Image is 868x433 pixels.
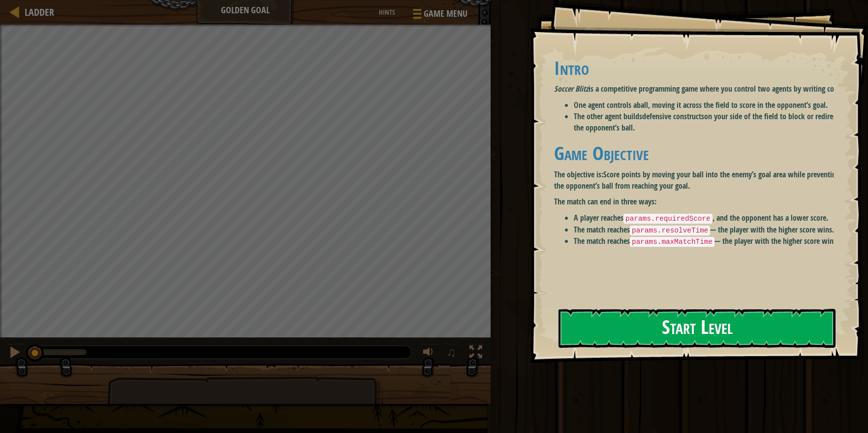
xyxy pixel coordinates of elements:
button: Ctrl + P: Pause [5,343,25,364]
li: The other agent builds on your side of the field to block or redirect the opponent’s ball. [574,111,845,133]
h1: Game Objective [554,143,845,164]
span: Ladder [25,5,54,19]
li: One agent controls a , moving it across the field to score in the opponent’s goal. [574,100,845,111]
strong: ball [637,100,648,110]
li: The match reaches — the player with the higher score wins. [574,224,845,236]
button: Game Menu [405,4,473,27]
li: A player reaches , and the opponent has a lower score. [574,212,845,224]
code: params.maxMatchTime [630,237,714,247]
button: Start Level [558,309,836,348]
p: The match can end in three ways: [554,196,845,207]
a: Ladder [20,5,54,19]
span: ♫ [446,345,456,360]
button: Toggle fullscreen [466,343,486,364]
button: ♫ [444,343,461,364]
p: The objective is: [554,169,845,192]
code: params.resolveTime [630,226,710,235]
p: is a competitive programming game where you control two agents by writing code: [554,83,845,95]
code: params.requiredScore [623,214,713,224]
strong: defensive constructs [642,111,704,122]
h1: Intro [554,58,845,78]
li: The match reaches — the player with the higher score wins. [574,235,845,247]
span: Game Menu [424,7,467,20]
strong: Score points by moving your ball into the enemy’s goal area while preventing the opponent’s ball ... [554,169,839,191]
button: Adjust volume [420,343,439,364]
span: Hints [379,7,395,17]
em: Soccer Blitz [554,83,589,94]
